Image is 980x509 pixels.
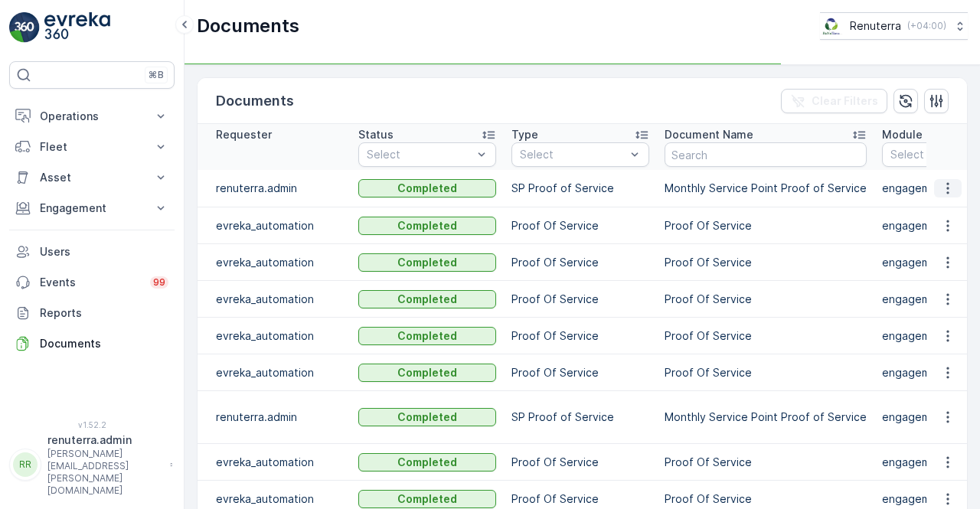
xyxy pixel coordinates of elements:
[665,409,867,425] p: Monthly Service Point Proof of Service
[9,328,175,359] a: Documents
[665,255,867,270] p: Proof Of Service
[216,255,343,270] p: evreka_automation
[397,255,457,270] p: Completed
[665,328,867,344] p: Proof Of Service
[882,127,923,142] p: Module
[216,127,272,142] p: Requester
[358,253,496,272] button: Completed
[216,491,343,507] p: evreka_automation
[358,217,496,235] button: Completed
[216,455,343,470] p: evreka_automation
[9,432,175,497] button: RRrenuterra.admin[PERSON_NAME][EMAIL_ADDRESS][PERSON_NAME][DOMAIN_NAME]
[358,127,394,142] p: Status
[511,455,649,470] p: Proof Of Service
[9,298,175,328] a: Reports
[397,218,457,233] p: Completed
[40,201,144,216] p: Engagement
[9,193,175,224] button: Engagement
[149,69,164,81] p: ⌘B
[9,132,175,162] button: Fleet
[850,18,901,34] p: Renuterra
[358,327,496,345] button: Completed
[153,276,165,289] p: 99
[397,328,457,344] p: Completed
[9,101,175,132] button: Operations
[511,127,538,142] p: Type
[397,409,457,425] p: Completed
[665,491,867,507] p: Proof Of Service
[511,292,649,307] p: Proof Of Service
[216,181,343,196] p: renuterra.admin
[511,181,649,196] p: SP Proof of Service
[358,453,496,471] button: Completed
[358,490,496,508] button: Completed
[197,14,299,38] p: Documents
[9,267,175,298] a: Events99
[397,181,457,196] p: Completed
[40,244,168,259] p: Users
[367,147,472,162] p: Select
[665,127,753,142] p: Document Name
[665,292,867,307] p: Proof Of Service
[511,365,649,380] p: Proof Of Service
[358,364,496,382] button: Completed
[820,18,844,34] img: Screenshot_2024-07-26_at_13.33.01.png
[9,237,175,267] a: Users
[665,181,867,196] p: Monthly Service Point Proof of Service
[665,455,867,470] p: Proof Of Service
[216,292,343,307] p: evreka_automation
[397,491,457,507] p: Completed
[9,162,175,193] button: Asset
[44,12,110,43] img: logo_light-DOdMpM7g.png
[820,12,968,40] button: Renuterra(+04:00)
[511,328,649,344] p: Proof Of Service
[520,147,626,162] p: Select
[665,142,867,167] input: Search
[40,170,144,185] p: Asset
[358,408,496,426] button: Completed
[511,218,649,233] p: Proof Of Service
[812,93,878,109] p: Clear Filters
[47,432,162,448] p: renuterra.admin
[40,336,168,351] p: Documents
[40,305,168,321] p: Reports
[13,452,38,477] div: RR
[9,420,175,429] span: v 1.52.2
[216,365,343,380] p: evreka_automation
[40,275,141,290] p: Events
[665,218,867,233] p: Proof Of Service
[358,290,496,308] button: Completed
[216,90,294,112] p: Documents
[9,12,40,43] img: logo
[511,491,649,507] p: Proof Of Service
[511,255,649,270] p: Proof Of Service
[216,328,343,344] p: evreka_automation
[47,448,162,497] p: [PERSON_NAME][EMAIL_ADDRESS][PERSON_NAME][DOMAIN_NAME]
[216,409,343,425] p: renuterra.admin
[397,455,457,470] p: Completed
[216,218,343,233] p: evreka_automation
[781,89,887,113] button: Clear Filters
[397,365,457,380] p: Completed
[40,139,144,155] p: Fleet
[358,179,496,197] button: Completed
[511,409,649,425] p: SP Proof of Service
[907,20,946,32] p: ( +04:00 )
[40,109,144,124] p: Operations
[665,365,867,380] p: Proof Of Service
[397,292,457,307] p: Completed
